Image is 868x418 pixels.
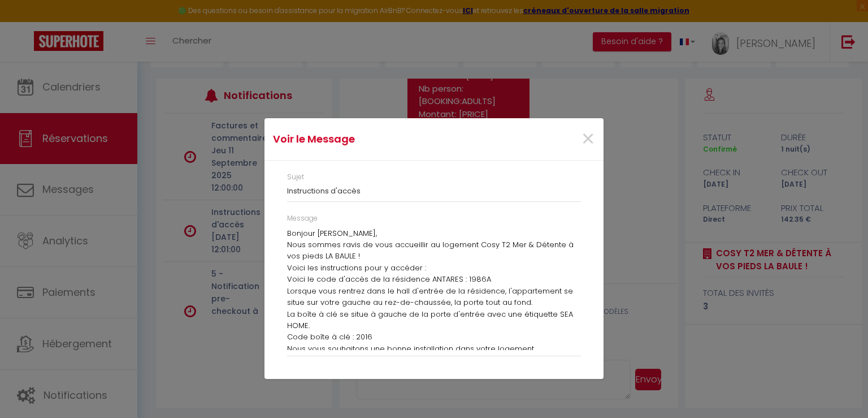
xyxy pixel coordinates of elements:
button: Ouvrir le widget de chat LiveChat [9,5,43,38]
label: Sujet [287,172,304,183]
p: Bonjour [PERSON_NAME], [287,228,581,239]
span: × [581,122,595,156]
h4: Voir le Message [273,131,483,147]
h3: Instructions d'accès [287,187,581,196]
label: Message [287,213,318,224]
p: Nous sommes ravis de vous accueillir au logement Cosy T2 Mer & Détente à vos pieds LA BAULE ! Voi... [287,239,581,355]
button: Close [581,127,595,152]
